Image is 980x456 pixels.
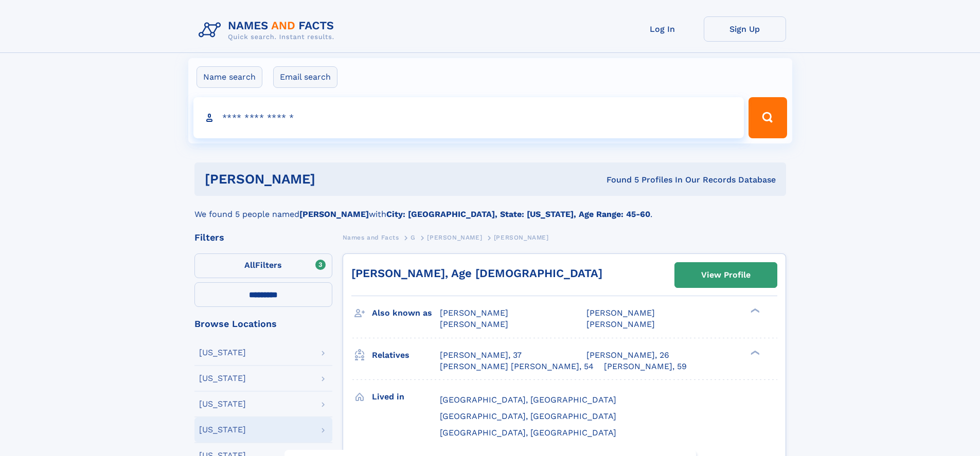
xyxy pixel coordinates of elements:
h1: [PERSON_NAME] [205,173,461,186]
a: Log In [621,16,704,42]
span: [GEOGRAPHIC_DATA], [GEOGRAPHIC_DATA] [440,395,616,405]
div: [US_STATE] [199,349,246,357]
h3: Lived in [372,388,440,406]
label: Email search [273,66,337,88]
a: View Profile [675,263,777,287]
div: Browse Locations [194,319,332,329]
div: ❯ [748,307,760,314]
div: View Profile [701,263,751,287]
span: [PERSON_NAME] [586,319,655,329]
b: [PERSON_NAME] [299,209,369,219]
div: [US_STATE] [199,400,246,408]
span: All [244,260,255,270]
a: G [411,231,416,244]
button: Search Button [749,97,787,138]
div: [US_STATE] [199,374,246,382]
a: Sign Up [704,16,786,42]
div: ❯ [748,349,760,356]
h3: Also known as [372,304,440,322]
input: search input [193,97,744,138]
a: [PERSON_NAME], 59 [604,361,687,372]
a: [PERSON_NAME], Age [DEMOGRAPHIC_DATA] [351,267,602,280]
div: [US_STATE] [199,426,246,434]
span: [PERSON_NAME] [440,319,508,329]
div: Filters [194,233,332,242]
a: Names and Facts [343,231,399,244]
span: G [411,234,416,241]
b: City: [GEOGRAPHIC_DATA], State: [US_STATE], Age Range: 45-60 [386,209,650,219]
img: Logo Names and Facts [194,16,343,44]
a: [PERSON_NAME], 37 [440,350,522,361]
label: Name search [197,66,262,88]
h3: Relatives [372,346,440,364]
label: Filters [194,253,332,278]
div: Found 5 Profiles In Our Records Database [461,174,776,186]
a: [PERSON_NAME] [427,231,482,244]
span: [PERSON_NAME] [586,308,655,318]
span: [PERSON_NAME] [427,234,482,241]
span: [PERSON_NAME] [440,308,508,318]
span: [GEOGRAPHIC_DATA], [GEOGRAPHIC_DATA] [440,428,616,437]
div: We found 5 people named with . [194,196,786,221]
span: [GEOGRAPHIC_DATA], [GEOGRAPHIC_DATA] [440,411,616,421]
a: [PERSON_NAME] [PERSON_NAME], 54 [440,361,594,372]
a: [PERSON_NAME], 26 [586,350,669,361]
span: [PERSON_NAME] [494,234,549,241]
